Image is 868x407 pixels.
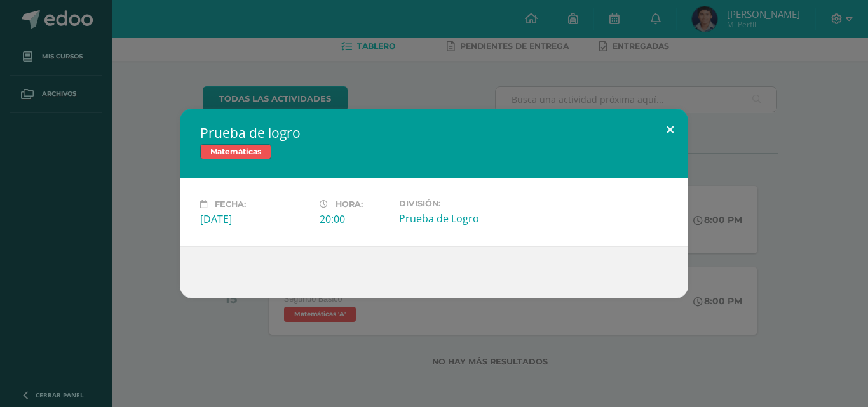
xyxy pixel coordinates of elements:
[652,109,688,152] button: Close (Esc)
[200,212,309,226] div: [DATE]
[336,199,363,209] span: Hora:
[200,124,668,142] h2: Prueba de logro
[399,211,508,225] div: Prueba de Logro
[399,199,508,208] label: División:
[215,199,246,209] span: Fecha:
[200,144,271,159] span: Matemáticas
[320,212,389,226] div: 20:00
